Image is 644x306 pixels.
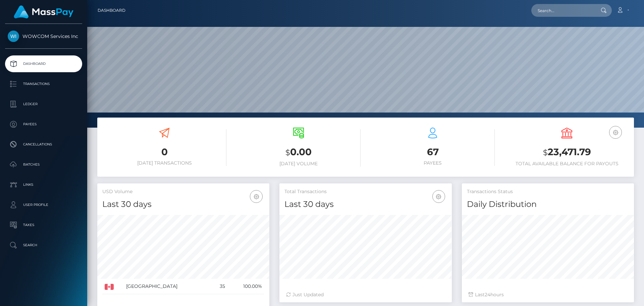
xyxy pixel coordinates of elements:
[8,79,79,89] p: Transactions
[371,145,495,159] h3: 67
[102,160,226,166] h6: [DATE] Transactions
[467,199,629,210] h4: Daily Distribution
[467,188,629,195] h5: Transactions Status
[236,161,361,167] h6: [DATE] Volume
[124,279,212,294] td: [GEOGRAPHIC_DATA]
[485,292,490,298] span: 24
[286,291,445,298] div: Just Updated
[5,237,82,254] a: Search
[102,199,264,210] h4: Last 30 days
[8,200,79,210] p: User Profile
[371,160,495,166] h6: Payees
[5,217,82,233] a: Taxes
[5,55,82,72] a: Dashboard
[5,76,82,92] a: Transactions
[8,220,79,230] p: Taxes
[5,136,82,153] a: Cancellations
[8,119,79,129] p: Payees
[14,5,73,18] img: MassPay Logo
[543,148,548,157] small: $
[505,161,629,167] h6: Total Available Balance for Payouts
[8,180,79,190] p: Links
[5,116,82,133] a: Payees
[505,145,629,159] h3: 23,471.79
[236,145,361,159] h3: 0.00
[98,3,125,17] a: Dashboard
[8,99,79,109] p: Ledger
[227,279,264,294] td: 100.00%
[284,188,446,195] h5: Total Transactions
[284,199,446,210] h4: Last 30 days
[102,145,226,159] h3: 0
[8,240,79,250] p: Search
[5,156,82,173] a: Batches
[5,176,82,193] a: Links
[5,196,82,213] a: User Profile
[531,4,594,17] input: Search...
[5,33,82,39] span: WOWCOM Services Inc
[285,148,290,157] small: $
[8,59,79,69] p: Dashboard
[105,284,114,290] img: CA.png
[469,291,627,298] div: Last hours
[5,96,82,113] a: Ledger
[8,31,19,42] img: WOWCOM Services Inc
[212,279,227,294] td: 35
[102,188,264,195] h5: USD Volume
[8,160,79,170] p: Batches
[8,139,79,149] p: Cancellations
